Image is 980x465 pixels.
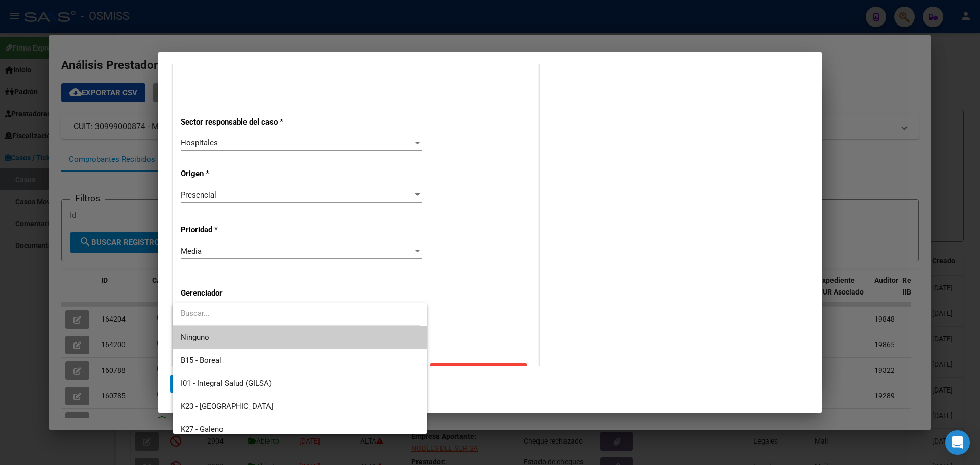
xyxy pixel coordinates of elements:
div: Open Intercom Messenger [945,430,970,455]
span: Ninguno [181,326,419,349]
span: B15 - Boreal [181,356,222,365]
span: K23 - [GEOGRAPHIC_DATA] [181,402,273,411]
span: I01 - Integral Salud (GILSA) [181,379,272,388]
span: K27 - Galeno [181,425,224,434]
input: dropdown search [173,302,420,325]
